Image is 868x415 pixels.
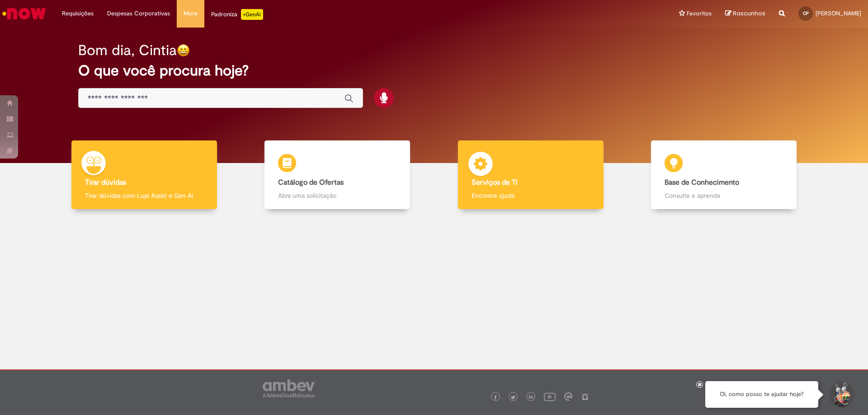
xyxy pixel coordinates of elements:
b: Catálogo de Ofertas [278,178,344,187]
p: +GenAi [241,9,263,20]
p: Tirar dúvidas com Lupi Assist e Gen Ai [85,191,203,200]
img: logo_footer_workplace.png [564,392,572,401]
p: Encontre ajuda [472,191,590,200]
span: Rascunhos [733,9,765,18]
a: Catálogo de Ofertas Abra uma solicitação [241,140,434,210]
img: logo_footer_youtube.png [544,391,556,402]
b: Base de Conhecimento [665,178,739,187]
span: Favoritos [687,9,712,18]
p: Abra uma solicitação [278,191,396,200]
img: ServiceNow [1,5,47,23]
p: Consulte e aprenda [665,191,783,200]
a: Serviços de TI Encontre ajuda [434,140,627,210]
button: Iniciar Conversa de Suporte [827,381,854,408]
div: Oi, como posso te ajudar hoje? [705,381,818,408]
img: logo_footer_twitter.png [511,395,515,400]
span: Requisições [62,9,94,18]
img: logo_footer_linkedin.png [529,395,533,400]
h2: O que você procura hoje? [78,63,790,79]
img: logo_footer_naosei.png [581,392,589,401]
h2: Bom dia, Cintia [78,42,177,58]
b: Tirar dúvidas [85,178,126,187]
a: Rascunhos [725,9,765,18]
img: logo_footer_ambev_rotulo_gray.png [263,379,315,397]
span: [PERSON_NAME] [816,9,861,17]
img: logo_footer_facebook.png [493,395,498,400]
img: happy-face.png [177,44,190,57]
a: Tirar dúvidas Tirar dúvidas com Lupi Assist e Gen Ai [47,140,241,210]
span: Despesas Corporativas [107,9,170,18]
span: More [184,9,198,18]
div: Padroniza [211,9,263,20]
b: Serviços de TI [472,178,518,187]
span: CP [803,10,809,16]
a: Base de Conhecimento Consulte e aprenda [627,140,821,210]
